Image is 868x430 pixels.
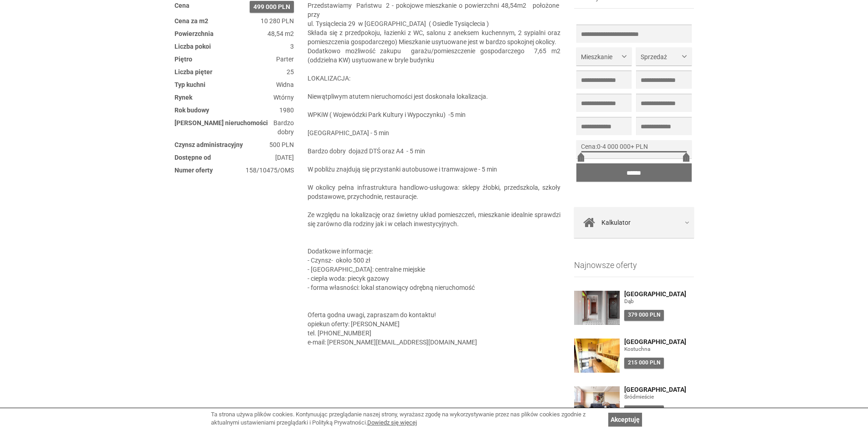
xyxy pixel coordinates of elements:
dd: 158/10475/OMS [175,166,294,175]
div: Ta strona używa plików cookies. Kontynuując przeglądanie naszej strony, wyrażasz zgodę na wykorzy... [211,410,604,427]
dt: Piętro [175,55,192,64]
a: [GEOGRAPHIC_DATA] [624,386,694,393]
dd: 25 [175,67,294,76]
figure: Śródmieście [624,393,694,401]
dt: Liczba pokoi [175,42,211,51]
dt: Czynsz administracyjny [175,140,243,149]
dd: [DATE] [175,153,294,162]
dd: Bardzo dobry [175,118,294,137]
dt: Liczba pięter [175,67,212,76]
dt: Cena [175,1,190,10]
dd: 3 [175,42,294,51]
button: Mieszkanie [576,47,632,66]
a: Dowiedz się więcej [367,419,417,426]
h3: Najnowsze oferty [574,261,694,277]
a: Akceptuję [608,413,642,426]
dt: Numer oferty [175,166,213,175]
dd: Wtórny [175,93,294,102]
a: [GEOGRAPHIC_DATA] [624,291,694,298]
a: [GEOGRAPHIC_DATA] [624,339,694,345]
div: - [576,140,692,158]
figure: Dąb [624,298,694,305]
dt: Powierzchnia [175,29,214,38]
span: 4 000 000+ PLN [602,143,648,150]
dt: Rok budowy [175,106,209,115]
div: 430 000 PLN [624,405,664,416]
dt: [PERSON_NAME] nieruchomości [175,118,268,127]
dt: Rynek [175,93,192,102]
span: 0 [597,143,601,150]
span: Kalkulator [601,216,631,229]
span: Mieszkanie [581,52,620,61]
dt: Dostępne od [175,153,211,162]
dd: Widna [175,80,294,89]
dd: 10 280 PLN [175,16,294,25]
button: Sprzedaż [636,47,691,66]
dt: Typ kuchni [175,80,205,89]
figure: Kostuchna [624,345,694,353]
dd: Parter [175,55,294,64]
span: Sprzedaż [641,52,680,61]
div: 379 000 PLN [624,310,664,320]
span: Cena: [581,143,597,150]
dd: 48,54 m2 [175,29,294,38]
dt: Cena za m2 [175,16,208,25]
dd: 1980 [175,106,294,115]
div: 215 000 PLN [624,358,664,368]
span: 499 000 PLN [250,1,294,13]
